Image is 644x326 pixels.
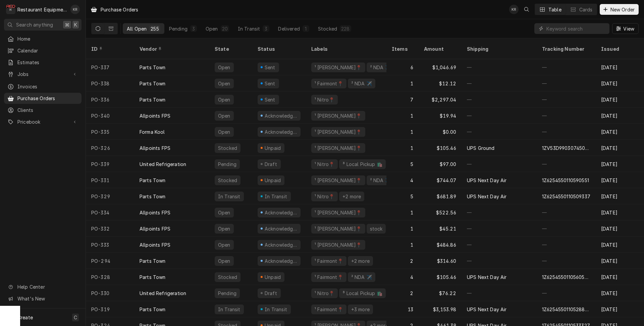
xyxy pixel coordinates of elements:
div: Sent [264,64,276,71]
div: 4 [386,269,419,285]
div: UPS Next Day Air [467,306,507,313]
div: Issued [601,45,637,52]
div: — [537,59,596,75]
div: UPS Ground [467,145,495,152]
button: Open search [521,4,532,15]
div: ¹ Nitro📍 [314,193,335,200]
div: 1 [386,204,419,220]
div: 5 [386,188,419,204]
div: Open [217,128,231,135]
div: — [537,124,596,140]
div: ¹ [PERSON_NAME]📍 [314,112,363,119]
span: New Order [609,6,636,13]
a: Go to Help Center [4,281,82,292]
div: PO-339 [86,156,134,172]
div: Forma Kool [140,128,165,135]
div: $12.12 [419,75,462,91]
div: ¹ Nitro📍 [314,290,335,297]
div: Unpaid [264,274,282,281]
div: ³ Local Pickup 🛍️ [342,290,383,297]
span: K [74,21,77,28]
div: PO-330 [86,285,134,301]
div: 1 [386,108,419,124]
div: [DATE] [596,301,644,317]
div: Shipping [467,45,531,52]
div: Parts Town [140,257,166,264]
div: ² NDA ✈️ [351,80,373,87]
div: 1Z6254550110560584 [542,274,590,281]
div: Kelli Robinette's Avatar [509,5,519,14]
div: PO-335 [86,124,134,140]
div: ¹ Nitro📍 [314,161,335,168]
div: [DATE] [596,91,644,108]
div: $0.00 [419,124,462,140]
span: Calendar [17,47,78,54]
div: In Transit [217,306,241,313]
div: Stocked [217,177,238,184]
span: Help Center [17,283,77,290]
span: Jobs [17,71,68,78]
div: Acknowledged [264,241,298,248]
div: [DATE] [596,75,644,91]
div: Draft [264,290,278,297]
div: Open [217,225,231,232]
div: Status [258,45,299,52]
div: +3 more [351,306,370,313]
div: — [462,285,537,301]
div: [DATE] [596,237,644,253]
div: PO-294 [86,253,134,269]
div: — [462,253,537,269]
div: Pending [217,161,237,168]
div: ¹ [PERSON_NAME]📍 [314,241,363,248]
div: $19.94 [419,108,462,124]
div: 1 [386,220,419,237]
div: Allpoints FPS [140,209,170,216]
div: 13 [386,301,419,317]
div: — [537,156,596,172]
div: In Transit [238,25,260,32]
div: Open [217,209,231,216]
div: 1ZV53D990307450521 [542,145,590,152]
div: Parts Town [140,96,166,103]
div: ² NDA ✈️ [369,177,391,184]
div: Parts Town [140,306,166,313]
div: [DATE] [596,269,644,285]
div: PO-334 [86,204,134,220]
div: — [462,59,537,75]
div: 4 [386,172,419,188]
button: View [612,23,639,34]
div: ¹ [PERSON_NAME]📍 [314,64,363,71]
div: PO-319 [86,301,134,317]
div: United Refrigeration [140,161,186,168]
div: 2 [386,285,419,301]
div: ¹ Nitro📍 [314,96,335,103]
div: [DATE] [596,108,644,124]
span: Estimates [17,59,78,66]
div: ¹ Fairmont📍 [314,80,344,87]
div: United Refrigeration [140,290,186,297]
div: 1 [386,237,419,253]
div: stock [369,225,383,232]
a: Go to What's New [4,293,82,304]
div: — [537,204,596,220]
a: Estimates [4,57,82,68]
div: Allpoints FPS [140,145,170,152]
a: Home [4,33,82,44]
div: Sent [264,96,276,103]
div: Open [217,64,231,71]
div: PO-326 [86,140,134,156]
span: Clients [17,107,78,114]
div: 5 [386,156,419,172]
div: [DATE] [596,172,644,188]
div: [DATE] [596,285,644,301]
button: Search anything⌘K [4,19,82,31]
input: Keyword search [546,23,606,34]
div: $314.60 [419,253,462,269]
div: Labels [311,45,381,52]
div: 7 [386,91,419,108]
div: ¹ [PERSON_NAME]📍 [314,128,363,135]
div: Allpoints FPS [140,112,170,119]
div: — [537,220,596,237]
div: ² NDA ✈️ [369,64,391,71]
div: 20 [222,25,228,32]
